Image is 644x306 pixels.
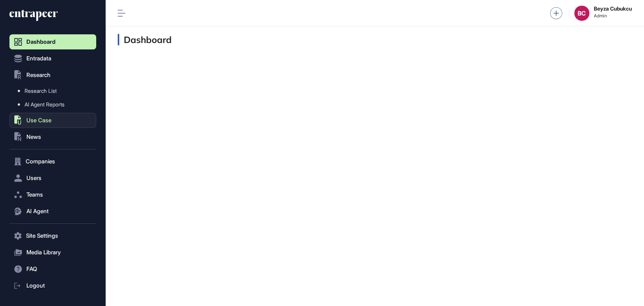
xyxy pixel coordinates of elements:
button: News [9,129,96,145]
button: Users [9,171,96,186]
button: FAQ [9,261,96,277]
button: Site Settings [9,228,96,243]
button: Teams [9,187,96,202]
button: Research [9,68,96,83]
button: AI Agent [9,204,96,219]
span: Use Case [26,117,51,123]
button: Use Case [9,113,96,128]
a: Dashboard [9,34,96,49]
span: Logout [26,283,45,289]
span: Research [26,72,51,78]
a: Research List [13,84,96,98]
span: Site Settings [26,233,58,239]
button: Media Library [9,245,96,260]
span: Companies [26,158,55,165]
button: Companies [9,154,96,169]
span: Research List [25,88,57,94]
button: Entradata [9,51,96,66]
strong: Beyza Cubukcu [594,6,632,12]
span: News [26,134,41,140]
h3: Dashboard [118,34,172,45]
span: Teams [26,192,43,198]
span: AI Agent Reports [25,101,65,108]
span: AI Agent [26,208,49,214]
a: Logout [9,278,96,293]
button: BC [574,6,589,21]
span: Media Library [26,249,61,255]
span: Entradata [26,55,51,62]
a: AI Agent Reports [13,98,96,111]
span: Users [26,175,41,181]
span: FAQ [26,266,37,272]
span: Dashboard [26,39,55,45]
span: Admin [594,13,632,18]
